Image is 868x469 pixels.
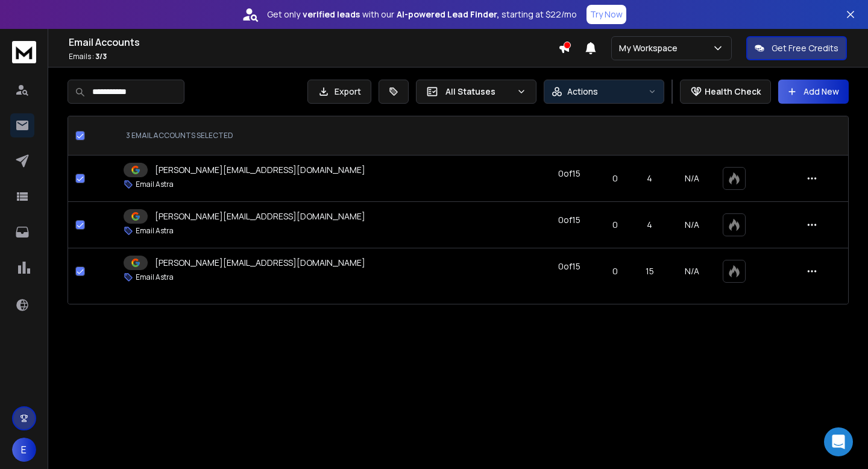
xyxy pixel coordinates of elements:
strong: verified leads [303,8,360,20]
p: Try Now [590,8,623,20]
p: Actions [567,86,598,98]
p: My Workspace [619,42,682,54]
p: [PERSON_NAME][EMAIL_ADDRESS][DOMAIN_NAME] [155,210,365,222]
strong: AI-powered Lead Finder, [397,8,499,20]
td: 4 [631,202,668,248]
p: 0 [606,172,624,184]
p: N/A [676,219,708,231]
img: logo [12,41,36,63]
button: Export [307,80,371,104]
div: 0 of 15 [558,168,580,180]
p: All Statuses [445,86,512,98]
p: [PERSON_NAME][EMAIL_ADDRESS][DOMAIN_NAME] [155,257,365,269]
p: [PERSON_NAME][EMAIL_ADDRESS][DOMAIN_NAME] [155,164,365,176]
div: 3 EMAIL ACCOUNTS SELECTED [126,131,530,140]
p: N/A [676,265,708,277]
td: 4 [631,156,668,202]
p: Emails : [69,52,558,61]
span: 3 / 3 [95,51,107,61]
p: Email Astra [136,272,174,282]
button: Add New [778,80,849,104]
p: N/A [676,172,708,184]
p: 0 [606,265,624,277]
p: Get Free Credits [772,42,838,54]
div: 0 of 15 [558,214,580,226]
p: 0 [606,219,624,231]
p: Email Astra [136,226,174,236]
p: Health Check [705,86,761,98]
button: Health Check [680,80,771,104]
p: Email Astra [136,180,174,189]
td: 15 [631,248,668,295]
div: 0 of 15 [558,260,580,272]
button: E [12,438,36,462]
button: Try Now [587,5,626,24]
h1: Email Accounts [69,35,558,49]
div: Open Intercom Messenger [824,427,853,456]
p: Get only with our starting at $22/mo [267,8,577,20]
button: Get Free Credits [746,36,847,60]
